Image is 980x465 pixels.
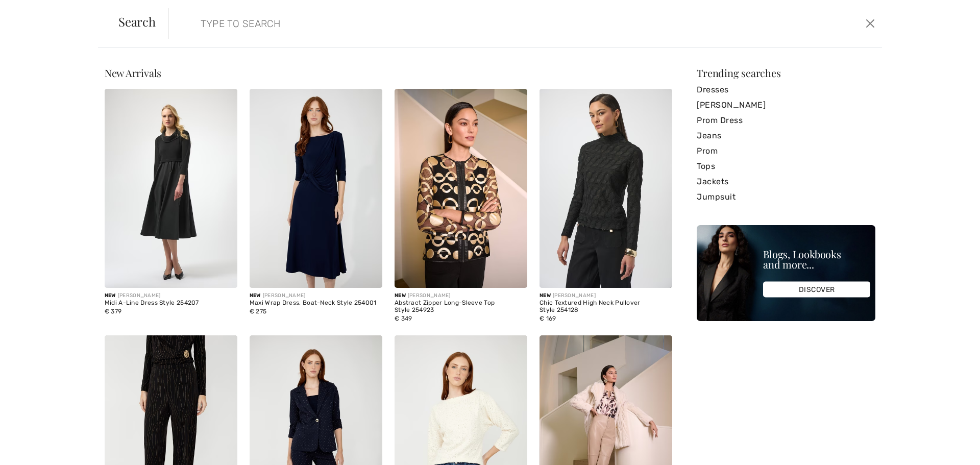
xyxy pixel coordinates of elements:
input: TYPE TO SEARCH [193,8,695,39]
span: Search [118,15,156,28]
span: € 349 [395,315,412,322]
span: Help [23,7,44,16]
span: New Arrivals [105,66,161,80]
button: Close [863,15,878,32]
span: New [250,292,261,299]
span: € 169 [540,315,556,322]
div: Abstract Zipper Long-Sleeve Top Style 254923 [395,300,527,314]
div: [PERSON_NAME] [105,292,237,300]
span: € 379 [105,308,122,315]
a: [PERSON_NAME] [697,97,875,113]
a: Jackets [697,174,875,189]
div: [PERSON_NAME] [540,292,672,300]
div: [PERSON_NAME] [395,292,527,300]
img: Chic Textured High Neck Pullover Style 254128. Black [540,89,672,288]
a: Prom [697,143,875,159]
div: Maxi Wrap Dress, Boat-Neck Style 254001 [250,300,382,307]
img: Abstract Zipper Long-Sleeve Top Style 254923. Gold/Black [395,89,527,288]
span: New [395,292,406,299]
a: Dresses [697,82,875,97]
a: Tops [697,159,875,174]
div: DISCOVER [763,282,870,298]
span: New [540,292,551,299]
div: Trending searches [697,68,875,78]
div: [PERSON_NAME] [250,292,382,300]
img: Maxi Wrap Dress, Boat-Neck Style 254001. Midnight [250,89,382,288]
span: € 275 [250,308,267,315]
img: Midi A-Line Dress Style 254207. Black [105,89,237,288]
div: Chic Textured High Neck Pullover Style 254128 [540,300,672,314]
div: Midi A-Line Dress Style 254207 [105,300,237,307]
span: New [105,292,116,299]
a: Jumpsuit [697,189,875,205]
img: Blogs, Lookbooks and more... [697,225,875,321]
a: Jeans [697,128,875,143]
div: Blogs, Lookbooks and more... [763,249,870,270]
a: Prom Dress [697,113,875,128]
